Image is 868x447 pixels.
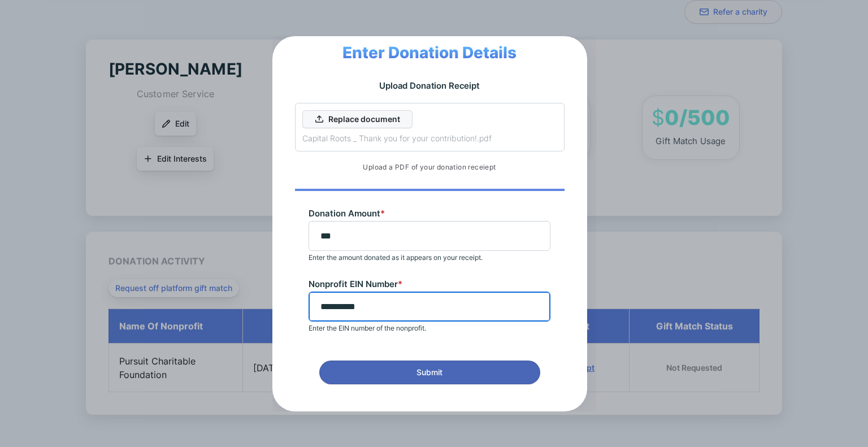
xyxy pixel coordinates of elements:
span: Enter the amount donated as it appears on your receipt. [309,253,483,262]
span: Enter the EIN number of the nonprofit. [309,324,426,332]
button: Submit [319,361,540,384]
span: Replace document [328,114,400,125]
span: Enter Donation Details [342,43,517,62]
button: Replace document [302,110,413,128]
label: Nonprofit EIN Number [309,279,402,289]
label: Donation Amount [309,208,385,219]
div: Capital Roots _ Thank you for your contribution!.pdf [302,133,492,144]
div: Upload a PDF of your donation receiept [363,163,496,172]
span: Submit [416,367,442,378]
div: Upload Donation Receipt [379,80,480,92]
